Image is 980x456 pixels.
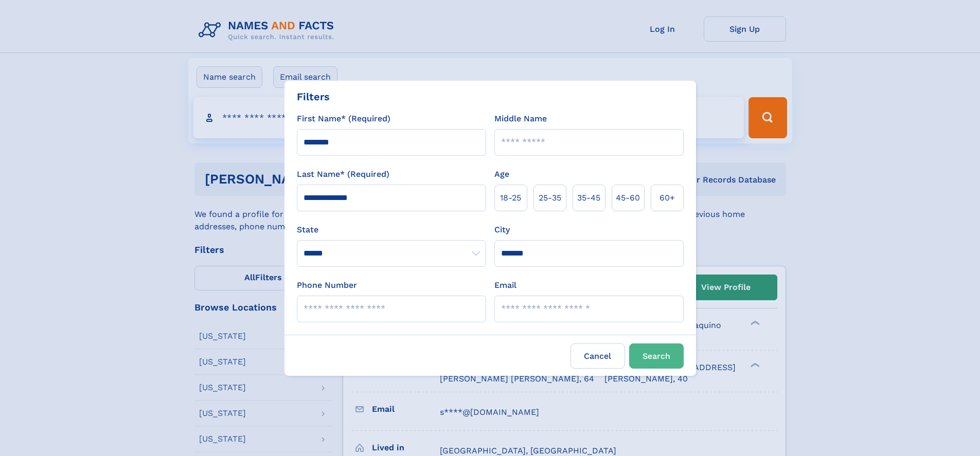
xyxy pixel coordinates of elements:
[616,192,640,204] span: 45‑60
[494,168,509,180] label: Age
[629,343,684,369] button: Search
[297,224,486,236] label: State
[297,89,330,104] div: Filters
[577,192,600,204] span: 35‑45
[297,279,357,291] label: Phone Number
[297,113,390,125] label: First Name* (Required)
[571,343,625,369] label: Cancel
[660,192,675,204] span: 60+
[494,279,516,291] label: Email
[494,224,510,236] label: City
[494,113,547,125] label: Middle Name
[297,168,389,180] label: Last Name* (Required)
[539,192,561,204] span: 25‑35
[500,192,521,204] span: 18‑25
